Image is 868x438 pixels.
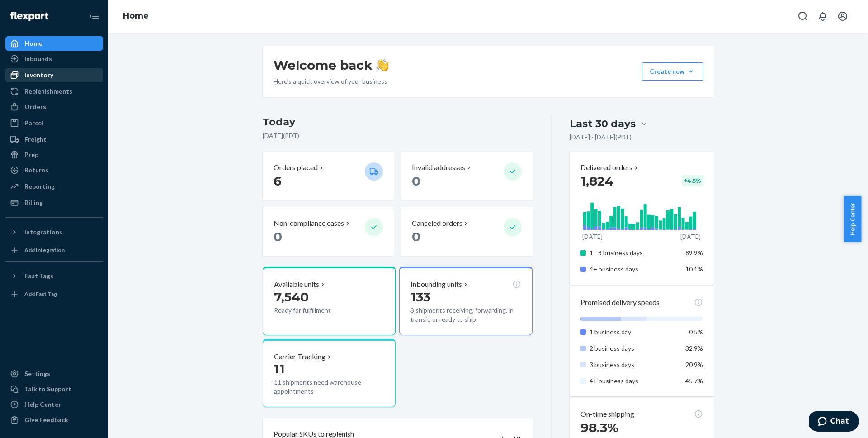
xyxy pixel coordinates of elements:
span: 1,824 [580,173,613,189]
iframe: Opens a widget where you can chat to one of our agents [809,411,859,433]
p: 2 business days [590,344,679,353]
span: 11 [274,361,285,376]
button: Talk to Support [5,382,103,396]
span: 32.9% [685,344,703,352]
p: [DATE] - [DATE] ( PDT ) [570,133,632,142]
button: Delivered orders [580,162,640,173]
img: hand-wave emoji [376,59,389,71]
button: Fast Tags [5,269,103,283]
div: Integrations [24,228,62,237]
p: Canceled orders [412,218,462,229]
div: + 4.5 % [682,175,703,186]
button: Create new [642,62,703,81]
div: Help Center [24,400,61,409]
a: Settings [5,367,103,381]
h1: Welcome back [274,57,389,73]
a: Orders [5,100,103,114]
p: 3 business days [590,360,679,369]
span: 45.7% [685,377,703,385]
div: Freight [24,135,47,144]
div: Add Fast Tag [24,290,57,298]
h3: Today [263,115,533,129]
div: Inbounds [24,54,52,63]
span: 0 [274,229,282,244]
a: Help Center [5,397,103,412]
p: 4+ business days [590,265,679,274]
button: Canceled orders 0 [401,207,532,256]
p: 1 - 3 business days [590,248,679,257]
a: Billing [5,195,103,210]
div: Replenishments [24,87,72,96]
button: Integrations [5,225,103,239]
div: Give Feedback [24,415,68,424]
button: Give Feedback [5,413,103,427]
div: Talk to Support [24,385,71,394]
a: Home [5,36,103,51]
div: Orders [24,102,46,111]
button: Open notifications [814,7,832,25]
span: 0.5% [689,328,703,336]
button: Invalid addresses 0 [401,152,532,200]
span: 7,540 [274,289,309,305]
button: Carrier Tracking1111 shipments need warehouse appointments [263,339,396,408]
p: 4+ business days [590,376,679,386]
a: Reporting [5,179,103,194]
span: 89.9% [685,249,703,257]
a: Freight [5,132,103,147]
button: Close Navigation [85,7,103,25]
div: Add Integration [24,246,65,254]
a: Add Fast Tag [5,287,103,301]
a: Home [123,11,149,21]
button: Orders placed 6 [263,152,394,200]
p: [DATE] [680,232,701,241]
p: Non-compliance cases [274,218,344,229]
span: 0 [412,229,420,244]
div: Settings [24,369,50,378]
button: Open Search Box [794,7,812,25]
span: 20.9% [685,361,703,368]
span: 0 [412,173,420,189]
a: Returns [5,163,103,177]
ol: breadcrumbs [116,3,156,29]
span: 133 [410,289,430,305]
p: [DATE] ( PDT ) [263,131,533,140]
div: Inventory [24,71,53,80]
p: Ready for fulfillment [274,306,358,315]
p: 11 shipments need warehouse appointments [274,378,384,396]
button: Inbounding units1333 shipments receiving, forwarding, in transit, or ready to ship [399,267,532,335]
div: Fast Tags [24,271,53,281]
p: On-time shipping [580,409,634,419]
div: Billing [24,198,43,207]
p: Inbounding units [410,279,462,290]
div: Last 30 days [570,117,636,131]
p: 1 business day [590,328,679,337]
button: Non-compliance cases 0 [263,207,394,256]
p: Carrier Tracking [274,352,325,362]
img: Flexport logo [10,12,48,21]
span: 10.1% [685,265,703,273]
button: Help Center [844,196,861,242]
a: Add Integration [5,243,103,257]
p: [DATE] [582,232,603,241]
span: 98.3% [580,420,618,435]
span: 6 [274,173,282,189]
button: Open account menu [834,7,852,25]
p: Available units [274,279,319,290]
div: Home [24,39,42,48]
button: Available units7,540Ready for fulfillment [263,267,396,335]
p: Orders placed [274,162,318,173]
a: Inventory [5,68,103,82]
a: Prep [5,148,103,162]
div: Prep [24,150,38,159]
div: Reporting [24,182,55,191]
a: Inbounds [5,52,103,66]
p: Invalid addresses [412,162,465,173]
a: Replenishments [5,84,103,99]
p: Promised delivery speeds [580,297,660,308]
a: Parcel [5,116,103,130]
div: Parcel [24,119,43,128]
p: 3 shipments receiving, forwarding, in transit, or ready to ship [410,306,521,324]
